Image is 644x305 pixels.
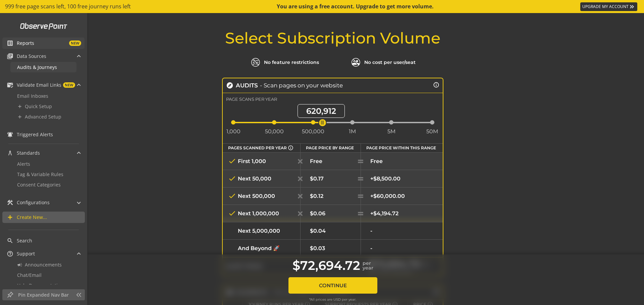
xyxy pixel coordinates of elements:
span: ngx-slider [318,119,327,127]
div: Next 500,000 [228,192,295,200]
span: 5M [387,128,395,135]
span: Validate Email Links [17,82,61,88]
mat-icon: construction [7,199,13,206]
span: disappointed reaction [89,239,107,252]
mat-icon: add [17,114,22,120]
mat-expansion-panel-header: Support [2,248,85,259]
span: $0.04 [310,228,326,234]
span: +$4,194.72 [370,210,398,217]
span: Search [17,237,32,244]
mat-icon: mark_email_read [7,82,13,88]
div: Did this answer your question? [8,232,223,239]
span: Standards [17,150,40,156]
span: NEW [63,82,75,88]
mat-icon: check [228,174,236,182]
mat-icon: equal [357,210,364,217]
h1: Select Subscription Volume [219,30,447,47]
mat-icon: notifications_active [7,131,13,138]
div: Pages Scanned Per Year [228,145,295,151]
mat-icon: search [7,237,13,244]
mat-icon: explore [226,82,233,89]
div: Page Scans Per Year [226,96,277,102]
div: First 1,000 [228,157,295,165]
span: 50,000 [265,128,284,135]
span: No cost per user/seat [364,60,416,65]
span: Email Inboxes [17,93,48,99]
th: Page Price By Range [301,143,361,152]
span: +$60,000.00 [370,193,405,199]
span: 500,000 [302,128,324,135]
span: No feature restrictions [264,60,319,65]
span: $0.12 [310,193,323,199]
span: Triggered Alerts [17,131,53,138]
mat-icon: library_books [7,53,13,60]
div: Data Sources [2,62,85,78]
span: Advanced Setup [25,113,61,120]
span: Data Sources [17,53,46,60]
mat-icon: check [228,157,236,165]
div: And Beyond 🚀 [228,244,295,252]
a: Search [2,235,85,246]
a: Triggered Alerts [2,129,85,140]
span: $0.17 [310,175,324,182]
a: Open in help center [89,260,142,266]
span: Reports [17,40,34,47]
span: Support [17,250,35,257]
button: Collapse window [202,3,214,15]
span: neutral face reaction [107,239,124,252]
span: 😐 [110,239,120,252]
span: Configurations [17,199,50,206]
div: $72,694.72 [292,258,360,273]
span: Free [370,158,383,164]
mat-icon: list_alt [7,40,13,47]
div: Next 50,000 [228,174,295,182]
span: Audits & Journeys [17,64,57,70]
span: Announcements [25,261,62,268]
div: Validate Email LinksNEW [2,91,85,127]
a: UPGRADE MY ACCOUNT [580,2,637,11]
span: Alerts [17,161,30,167]
mat-expansion-panel-header: Standards [2,147,85,159]
mat-expansion-panel-header: Configurations [2,197,85,208]
mat-icon: add [17,104,22,109]
span: - [370,245,372,251]
button: go back [4,3,17,15]
mat-icon: campaign_outline [17,262,22,268]
span: Pin Expanded Nav Bar [18,292,72,298]
span: 999 free page scans left, 100 free journey runs left [5,3,131,10]
mat-icon: check [228,192,236,200]
span: 620,912 [298,104,345,118]
mat-icon: info_outline [433,82,439,88]
div: - Scan pages on your website [260,82,343,89]
mat-expansion-panel-header: Data Sources [2,51,85,62]
span: $0.06 [310,210,325,217]
div: Close [214,3,226,15]
mat-icon: add [7,214,13,221]
span: Quick Setup [25,103,52,109]
a: Create New... [2,212,85,223]
div: You are using a free account. Upgrade to get more volume. [277,3,434,10]
span: NEW [69,41,81,46]
span: $0.03 [310,245,325,251]
mat-icon: help_outline [7,250,13,257]
div: *All prices are USD per year. [266,297,400,302]
div: Standards [2,159,85,195]
mat-icon: architecture [7,150,13,156]
span: Help Documentation [17,282,63,289]
mat-icon: equal [357,158,364,165]
span: 😃 [128,239,138,252]
div: Next 5,000,000 [228,227,295,235]
span: Chat/Email [17,272,42,278]
span: 1M [349,128,356,135]
th: Page Price Within This Range [361,143,443,152]
span: +$8,500.00 [370,175,400,182]
span: 50M [426,128,438,135]
mat-icon: info_outline [288,145,293,151]
mat-expansion-panel-header: Validate Email LinksNEW [2,79,85,91]
button: Continue [288,277,377,294]
span: Free [310,158,322,164]
span: smiley reaction [124,239,142,252]
span: Consent Categories [17,181,61,188]
span: Tag & Variable Rules [17,171,63,177]
div: per year [363,261,373,270]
